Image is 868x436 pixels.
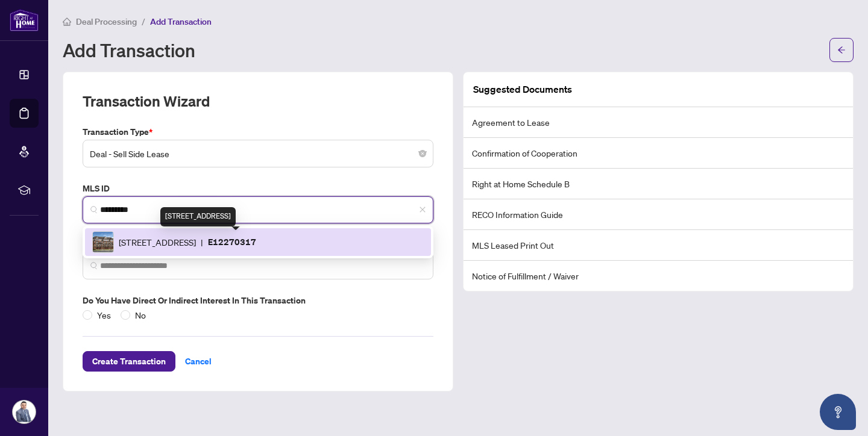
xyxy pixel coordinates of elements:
[175,351,221,372] button: Cancel
[92,308,116,322] span: Yes
[160,207,236,226] div: [STREET_ADDRESS]
[142,14,145,28] li: /
[150,16,212,27] span: Add Transaction
[464,261,853,291] li: Notice of Fulfillment / Waiver
[76,16,137,27] span: Deal Processing
[10,9,39,31] img: logo
[63,17,71,26] span: home
[83,294,433,307] label: Do you have direct or indirect interest in this transaction
[820,394,856,430] button: Open asap
[464,138,853,169] li: Confirmation of Cooperation
[464,199,853,230] li: RECO Information Guide
[837,46,846,54] span: arrow-left
[119,235,196,249] span: [STREET_ADDRESS]
[419,150,426,157] span: close-circle
[464,107,853,138] li: Agreement to Lease
[208,235,256,249] p: E12270317
[83,351,175,372] button: Create Transaction
[92,352,166,371] span: Create Transaction
[464,230,853,261] li: MLS Leased Print Out
[473,82,572,97] article: Suggested Documents
[93,232,113,252] img: IMG-E12270317_1.jpg
[83,182,433,195] label: MLS ID
[464,169,853,199] li: Right at Home Schedule B
[83,125,433,139] label: Transaction Type
[90,262,98,269] img: search_icon
[90,206,98,213] img: search_icon
[419,206,426,213] span: close
[185,352,212,371] span: Cancel
[201,235,203,249] span: |
[63,40,195,60] h1: Add Transaction
[130,308,151,322] span: No
[83,92,210,111] h2: Transaction Wizard
[90,142,426,165] span: Deal - Sell Side Lease
[13,400,36,423] img: Profile Icon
